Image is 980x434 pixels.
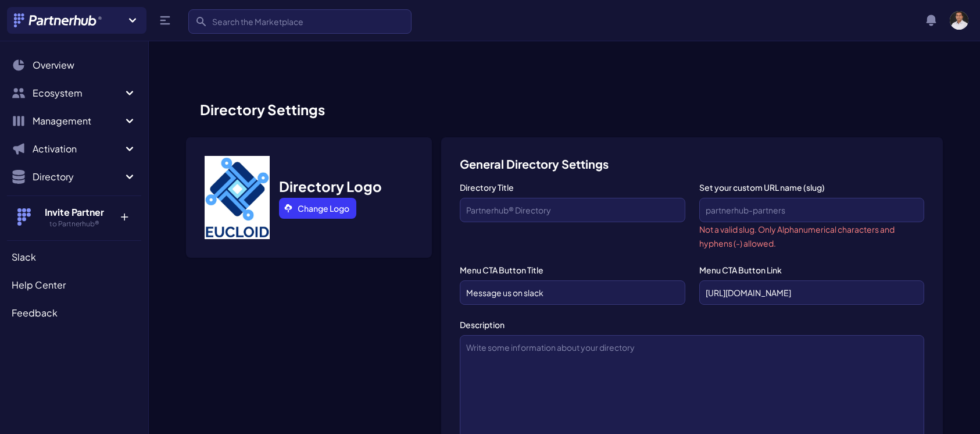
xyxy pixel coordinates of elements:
[33,114,123,128] span: Management
[279,198,356,219] a: Change Logo
[699,280,924,305] input: partnerhub.app/register
[12,306,58,320] span: Feedback
[7,81,141,105] button: Ecosystem
[7,165,141,188] button: Directory
[699,224,895,248] small: Not a valid slug. Only Alphanumerical characters and hyphens (-) allowed.
[460,280,685,305] input: Join Us
[460,264,685,276] label: Menu CTA Button Title
[33,142,123,156] span: Activation
[14,13,103,27] img: Partnerhub® Logo
[460,182,685,193] label: Directory Title
[460,319,924,330] label: Description
[188,9,412,34] input: Search the Marketplace
[12,250,36,264] span: Slack
[7,109,141,133] button: Management
[7,246,141,269] a: Slack
[699,198,924,222] input: partnerhub-partners
[112,205,137,224] p: +
[460,198,685,222] input: Partnerhub® Directory
[186,100,943,119] h1: Directory Settings
[950,11,968,30] img: user photo
[33,58,74,72] span: Overview
[12,278,66,292] span: Help Center
[7,273,141,297] a: Help Center
[699,182,924,193] label: Set your custom URL name (slug)
[33,86,123,100] span: Ecosystem
[37,205,112,219] h4: Invite Partner
[699,264,924,276] label: Menu CTA Button Link
[460,156,924,172] h3: General Directory Settings
[7,54,141,77] a: Overview
[7,301,141,325] a: Feedback
[205,156,270,239] img: Jese picture
[33,170,123,184] span: Directory
[7,137,141,161] button: Activation
[7,195,141,238] button: Invite Partner to Partnerhub® +
[279,177,382,195] h3: Directory Logo
[37,219,112,229] h5: to Partnerhub®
